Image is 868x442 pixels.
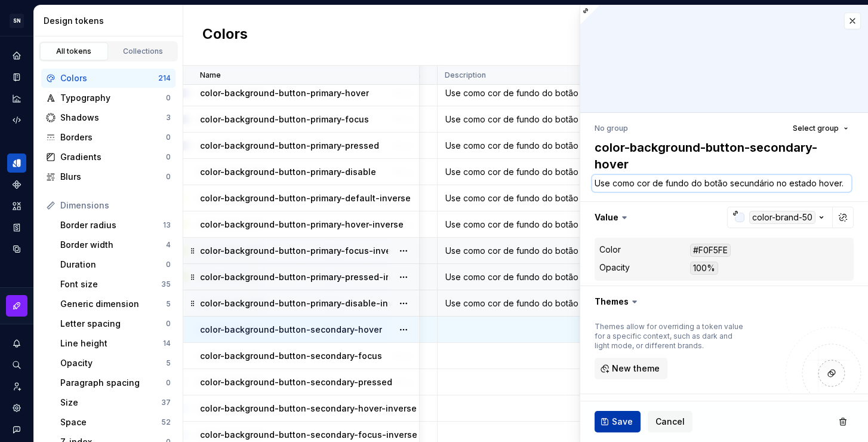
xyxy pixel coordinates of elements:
[44,15,178,27] div: Design tokens
[793,124,839,133] span: Select group
[56,235,176,254] a: Border width4
[200,140,379,152] p: color-background-button-primary-pressed
[113,47,173,56] div: Collections
[438,271,655,283] div: Use como cor de fundo do botão primário no estado pressionado em fundo escuro.
[438,166,655,178] div: Use como cor de fundo do botão primário no estado desabilitado.
[612,363,660,375] span: New theme
[41,108,176,127] a: Shadows3
[7,218,26,237] a: Storybook stories
[60,151,166,163] div: Gradients
[161,398,171,407] div: 37
[158,73,171,83] div: 214
[56,216,176,235] a: Border radius13
[163,339,171,348] div: 14
[7,398,26,418] a: Settings
[7,355,26,375] button: Search ⌘K
[60,298,166,310] div: Generic dimension
[7,110,26,130] a: Code automation
[648,411,692,432] button: Cancel
[7,420,26,439] button: Contact support
[438,245,655,257] div: Use como cor de fundo do botão primário no estado foco em fundo escuro.
[200,324,382,336] p: color-background-button-secondary-hover
[200,70,221,80] p: Name
[200,429,417,441] p: color-background-button-secondary-focus-inverse
[56,393,176,412] a: Size37
[56,413,176,432] a: Space52
[161,280,171,289] div: 35
[166,240,171,250] div: 4
[595,411,641,432] button: Save
[438,113,655,125] div: Use como cor de fundo do botão primário no estado foco.
[7,89,26,108] a: Analytics
[200,219,404,231] p: color-background-button-primary-hover-inverse
[445,70,486,80] p: Description
[690,262,718,275] div: 100%
[60,318,166,330] div: Letter spacing
[41,128,176,147] a: Borders0
[595,124,628,133] div: No group
[7,240,26,259] a: Data sources
[41,148,176,167] a: Gradients0
[10,14,24,28] div: SN
[7,334,26,353] button: Notifications
[787,120,854,137] button: Select group
[163,220,171,230] div: 13
[44,47,104,56] div: All tokens
[166,113,171,122] div: 3
[166,319,171,329] div: 0
[41,167,176,186] a: Blurs0
[7,154,26,173] a: Design tokens
[166,133,171,142] div: 0
[200,113,369,125] p: color-background-button-primary-focus
[599,262,630,274] div: Opacity
[166,152,171,162] div: 0
[7,46,26,65] a: Home
[202,24,248,46] h2: Colors
[7,67,26,87] a: Documentation
[60,416,161,428] div: Space
[592,137,851,175] textarea: color-background-button-secondary-hover
[56,275,176,294] a: Font size35
[2,8,31,33] button: SN
[60,357,166,369] div: Opacity
[7,197,26,216] a: Assets
[200,87,369,99] p: color-background-button-primary-hover
[599,244,621,256] div: Color
[56,314,176,333] a: Letter spacing0
[60,131,166,143] div: Borders
[200,245,404,257] p: color-background-button-primary-focus-inverse
[166,378,171,388] div: 0
[41,69,176,88] a: Colors214
[60,199,171,211] div: Dimensions
[60,219,163,231] div: Border radius
[60,112,166,124] div: Shadows
[200,350,382,362] p: color-background-button-secondary-focus
[655,416,685,428] span: Cancel
[166,358,171,368] div: 5
[200,403,417,415] p: color-background-button-secondary-hover-inverse
[60,259,166,271] div: Duration
[41,88,176,108] a: Typography0
[7,175,26,194] div: Components
[56,294,176,314] a: Generic dimension5
[200,166,376,178] p: color-background-button-primary-disable
[438,87,655,99] div: Use como cor de fundo do botão primário no estado hover.
[200,192,411,204] p: color-background-button-primary-default-inverse
[612,416,633,428] span: Save
[7,377,26,396] a: Invite team
[438,140,655,152] div: Use como cor de fundo do botão primário no estado pressionado.
[60,337,163,349] div: Line height
[60,278,161,290] div: Font size
[438,219,655,231] div: Use como cor de fundo do botão primário no estado hover em fundo escuro.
